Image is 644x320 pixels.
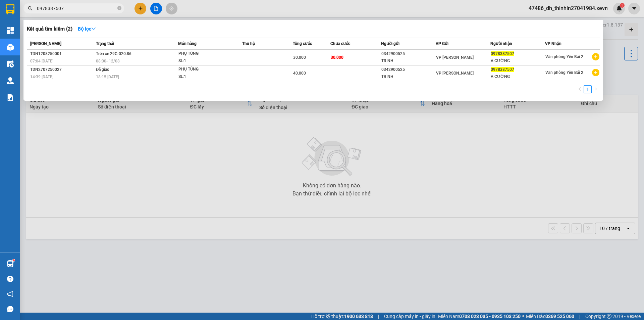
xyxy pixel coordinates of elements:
[96,51,131,56] span: Trên xe 29G-020.86
[293,55,306,60] span: 30.000
[28,6,33,11] span: search
[178,41,197,46] span: Món hàng
[178,50,229,57] div: PHỤ TÙNG
[490,41,512,46] span: Người nhận
[436,41,448,46] span: VP Gửi
[178,57,229,65] div: SL: 1
[381,41,399,46] span: Người gửi
[13,259,15,261] sup: 1
[381,50,435,57] div: 0342900525
[6,4,14,14] img: logo-vxr
[491,73,545,80] div: A CƯỜNG
[584,85,592,93] li: 1
[7,77,14,84] img: warehouse-icon
[436,55,474,60] span: VP [PERSON_NAME]
[578,87,582,91] span: left
[545,54,583,59] span: Văn phòng Yên Bái 2
[592,85,600,93] button: right
[576,85,584,93] li: Previous Page
[545,41,561,46] span: VP Nhận
[96,67,110,72] span: Đã giao
[7,44,14,51] img: warehouse-icon
[7,306,13,312] span: message
[592,85,600,93] li: Next Page
[576,85,584,93] button: left
[436,71,474,76] span: VP [PERSON_NAME]
[592,53,599,60] span: plus-circle
[491,67,514,72] span: 0978387507
[7,27,14,34] img: dashboard-icon
[96,75,119,79] span: 18:15 [DATE]
[37,5,116,12] input: Tìm tên, số ĐT hoặc mã đơn
[7,94,14,101] img: solution-icon
[584,86,591,93] a: 1
[30,75,53,79] span: 14:39 [DATE]
[592,69,599,76] span: plus-circle
[381,73,435,80] div: TRINH
[381,66,435,73] div: 0342900525
[30,59,53,63] span: 07:04 [DATE]
[7,260,14,267] img: warehouse-icon
[491,51,514,56] span: 0978387507
[27,26,72,33] h3: Kết quả tìm kiếm ( 2 )
[293,71,306,76] span: 40.000
[72,24,101,34] button: Bộ lọcdown
[331,55,343,60] span: 30.000
[242,41,255,46] span: Thu hộ
[30,66,94,73] div: TDN2707250027
[330,41,350,46] span: Chưa cước
[96,59,120,63] span: 08:00 - 12/08
[30,41,61,46] span: [PERSON_NAME]
[7,276,13,282] span: question-circle
[293,41,312,46] span: Tổng cước
[594,87,598,91] span: right
[381,57,435,64] div: TRINH
[78,26,96,32] strong: Bộ lọc
[545,70,583,75] span: Văn phòng Yên Bái 2
[117,6,121,10] span: close-circle
[491,57,545,64] div: A CƯỜNG
[7,291,13,297] span: notification
[117,5,121,12] span: close-circle
[7,60,14,67] img: warehouse-icon
[96,41,114,46] span: Trạng thái
[30,50,94,57] div: TDN1208250001
[178,73,229,81] div: SL: 1
[91,27,96,31] span: down
[178,66,229,73] div: PHỤ TÙNG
